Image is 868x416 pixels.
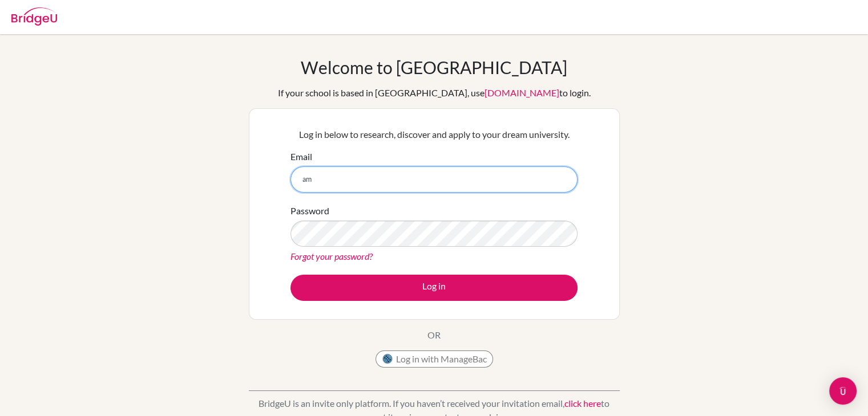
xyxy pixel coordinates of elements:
[290,251,373,262] a: Forgot your password?
[290,204,329,218] label: Password
[290,275,578,301] button: Log in
[290,150,312,164] label: Email
[427,328,441,342] p: OR
[376,350,493,368] button: Log in with ManageBac
[11,7,57,26] img: Bridge-U
[278,86,591,100] div: If your school is based in [GEOGRAPHIC_DATA], use to login.
[485,87,559,98] a: [DOMAIN_NAME]
[564,398,601,409] a: click here
[829,377,857,405] div: Open Intercom Messenger
[290,128,578,141] p: Log in below to research, discover and apply to your dream university.
[301,57,567,78] h1: Welcome to [GEOGRAPHIC_DATA]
